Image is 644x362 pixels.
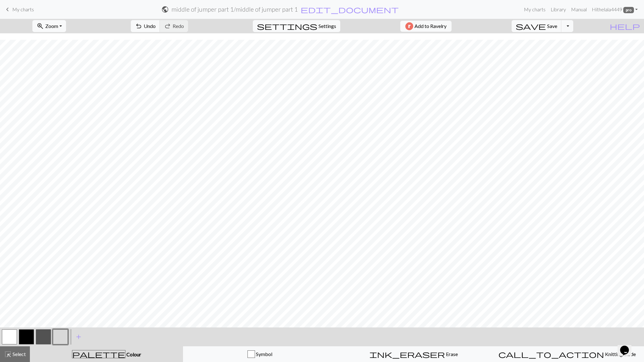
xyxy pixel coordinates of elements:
[400,21,452,32] button: Add to Ravelry
[604,351,636,357] span: Knitting mode
[12,351,26,357] span: Select
[490,346,644,362] button: Knitting mode
[618,337,638,356] iframe: chat widget
[498,350,604,359] span: call_to_action
[548,3,569,16] a: Library
[161,5,169,14] span: public
[171,6,298,13] h2: middle of jumper part 1 / middle of jumper part 1
[337,346,491,362] button: Erase
[131,20,160,32] button: Undo
[4,350,12,359] span: highlight_alt
[125,351,141,357] span: Colour
[589,3,640,16] a: Hithelala4449 pro
[144,23,156,29] span: Undo
[512,20,562,32] button: Save
[4,5,11,14] span: keyboard_arrow_left
[253,20,340,32] button: SettingsSettings
[369,350,445,359] span: ink_eraser
[623,7,634,13] span: pro
[547,23,557,29] span: Save
[516,22,546,30] span: save
[75,332,82,341] span: add
[72,350,125,359] span: palette
[36,22,44,30] span: zoom_in
[257,22,317,30] span: settings
[12,6,34,12] span: My charts
[30,346,183,362] button: Colour
[257,22,317,30] i: Settings
[319,22,336,30] span: Settings
[569,3,589,16] a: Manual
[32,20,66,32] button: Zoom
[521,3,548,16] a: My charts
[610,22,640,30] span: help
[414,22,447,30] span: Add to Ravelry
[445,351,458,357] span: Erase
[135,22,142,30] span: undo
[301,5,399,14] span: edit_document
[4,4,34,15] a: My charts
[183,346,337,362] button: Symbol
[255,351,272,357] span: Symbol
[45,23,58,29] span: Zoom
[405,22,413,30] img: Ravelry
